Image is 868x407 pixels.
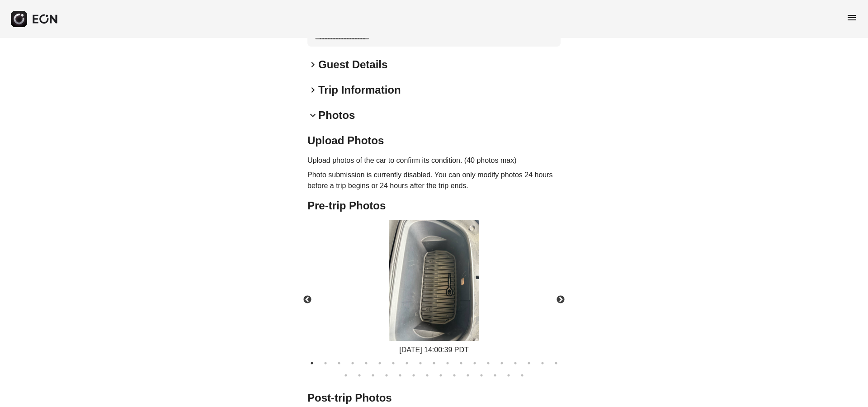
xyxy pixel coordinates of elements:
[307,59,318,70] span: keyboard_arrow_right
[307,391,561,405] h2: Post-trip Photos
[389,359,398,368] button: 7
[450,371,459,380] button: 28
[307,199,561,213] h2: Pre-trip Photos
[389,220,479,341] img: https://fastfleet.me/rails/active_storage/blobs/redirect/eyJfcmFpbHMiOnsibWVzc2FnZSI6IkJBaHBBM0Vq...
[368,371,377,380] button: 22
[348,359,357,368] button: 4
[307,110,318,121] span: keyboard_arrow_down
[423,371,432,380] button: 26
[846,12,857,23] span: menu
[402,359,411,368] button: 8
[355,371,364,380] button: 21
[443,359,452,368] button: 11
[511,359,520,368] button: 16
[484,359,493,368] button: 14
[335,359,344,368] button: 3
[341,371,350,380] button: 20
[504,371,513,380] button: 32
[389,345,479,355] div: [DATE] 14:00:39 PDT
[538,359,547,368] button: 18
[318,83,401,97] h2: Trip Information
[292,284,323,316] button: Previous
[463,371,472,380] button: 29
[318,108,355,123] h2: Photos
[307,133,561,148] h2: Upload Photos
[552,359,561,368] button: 19
[409,371,418,380] button: 25
[518,371,527,380] button: 33
[436,371,445,380] button: 27
[470,359,479,368] button: 13
[396,371,405,380] button: 24
[307,359,316,368] button: 1
[318,57,387,72] h2: Guest Details
[382,371,391,380] button: 23
[524,359,533,368] button: 17
[307,155,561,166] p: Upload photos of the car to confirm its condition. (40 photos max)
[497,359,506,368] button: 15
[307,170,561,191] p: Photo submission is currently disabled. You can only modify photos 24 hours before a trip begins ...
[491,371,500,380] button: 31
[321,359,330,368] button: 2
[545,284,576,316] button: Next
[429,359,439,368] button: 10
[416,359,425,368] button: 9
[307,85,318,95] span: keyboard_arrow_right
[375,359,384,368] button: 6
[362,359,371,368] button: 5
[477,371,486,380] button: 30
[457,359,466,368] button: 12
